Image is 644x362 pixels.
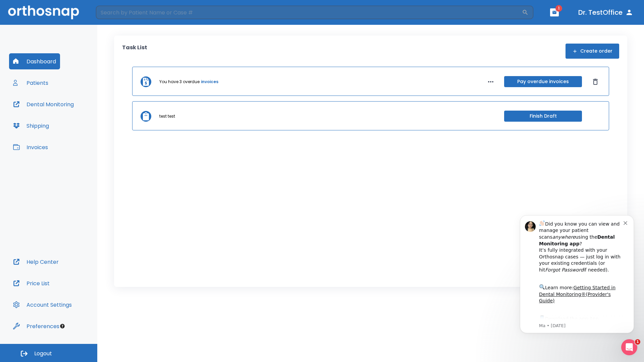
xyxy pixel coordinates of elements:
[34,350,52,357] span: Logout
[566,44,619,59] button: Create order
[114,14,119,20] button: Dismiss notification
[9,96,78,112] button: Dental Monitoring
[9,75,52,91] button: Patients
[590,76,601,87] button: Dismiss
[59,323,65,329] div: Tooltip anchor
[201,79,218,85] a: invoices
[29,109,114,143] div: Download the app: | ​ Let us know if you need help getting started!
[29,118,114,124] p: Message from Ma, sent 3w ago
[635,339,640,345] span: 1
[9,297,76,313] button: Account Settings
[504,76,582,87] button: Pay overdue invoices
[96,6,522,19] input: Search by Patient Name or Case #
[9,275,54,291] button: Price List
[9,139,52,155] button: Invoices
[159,113,175,119] p: test test
[510,205,644,344] iframe: Intercom notifications message
[29,111,89,123] a: App Store
[576,6,636,18] button: Dr. TestOffice
[9,53,60,69] button: Dashboard
[555,5,562,12] span: 1
[9,254,63,270] button: Help Center
[621,339,637,355] iframe: Intercom live chat
[9,318,63,334] button: Preferences
[8,5,79,19] img: Orthosnap
[9,118,53,134] button: Shipping
[159,79,200,85] p: You have 3 overdue
[122,44,147,59] p: Task List
[504,111,582,122] button: Finish Draft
